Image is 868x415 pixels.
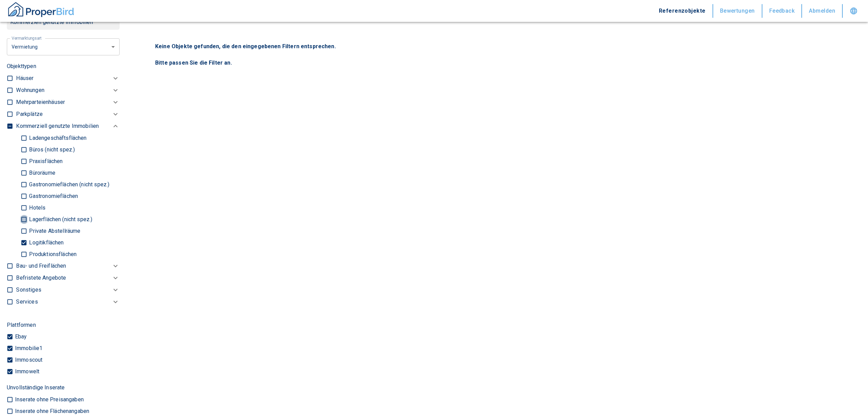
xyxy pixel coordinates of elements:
p: Immobilie1 [13,346,43,351]
p: Inserate ohne Preisangaben [13,397,84,402]
div: Mehrparteienhäuser [16,96,120,108]
p: Keine Objekte gefunden, die den eingegebenen Filtern entsprechen. Bitte passen Sie die Filter an. [155,42,839,67]
p: Inserate ohne Flächenangaben [13,409,89,414]
p: Hotels [27,205,45,211]
p: Kommerziell genutzte Immobilien [16,122,99,130]
p: Gastronomieflächen (nicht spez.) [27,182,109,187]
div: Services [16,296,120,308]
img: ProperBird Logo and Home Button [7,1,75,18]
p: Immowelt [13,369,39,374]
button: Abmelden [802,4,843,18]
button: Bewertungen [713,4,762,18]
div: Kommerziell genutzte Immobilien [16,120,120,132]
p: Objekttypen [7,62,120,70]
p: Private Abstellräume [27,228,80,234]
p: Wohnungen [16,86,44,94]
p: Services [16,298,38,306]
p: Ladengeschäftsflächen [27,135,86,141]
div: Bau- und Freiflächen [16,260,120,272]
div: Befristete Angebote [16,272,120,284]
p: Plattformen [7,321,36,329]
p: Unvollständige Inserate [7,384,65,392]
p: Logitikflächen [27,240,64,245]
p: Parkplätze [16,110,43,118]
button: ProperBird Logo and Home Button [7,1,75,21]
p: Immoscout [13,357,42,363]
div: Parkplätze [16,108,120,120]
button: Referenzobjekte [652,4,713,18]
div: Wohnungen [16,84,120,96]
p: Praxisflächen [27,159,63,164]
div: Sonstiges [16,284,120,296]
p: Büroräume [27,170,55,176]
button: Feedback [762,4,802,18]
p: Befristete Angebote [16,274,66,282]
p: Bau- und Freiflächen [16,262,66,270]
p: Gastronomieflächen [27,193,78,199]
div: Häuser [16,72,120,84]
p: Ebay [13,334,27,339]
p: Sonstiges [16,286,41,294]
p: Mehrparteienhäuser [16,98,65,106]
div: letztes Jahr [7,38,120,56]
p: Büros (nicht spez.) [27,147,75,152]
p: Kommerziell genutzte Immobilien [10,18,116,26]
p: Produktionsflächen [27,252,77,257]
p: Lagerflächen (nicht spez.) [27,217,92,222]
p: Häuser [16,74,33,82]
